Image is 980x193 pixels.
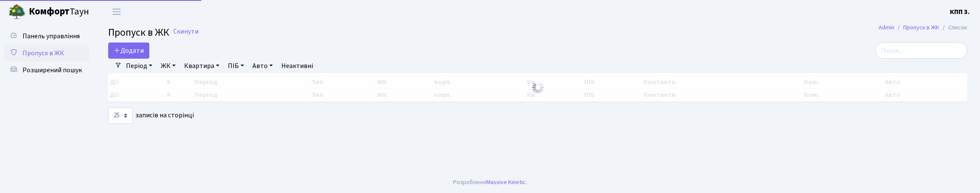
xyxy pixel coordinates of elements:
[108,108,133,124] select: записів на сторінці
[22,48,64,58] span: Пропуск в ЖК
[123,59,156,73] a: Період
[8,3,25,20] img: logo.png
[531,81,545,94] img: Обробка...
[249,59,276,73] a: Авто
[4,28,89,45] a: Панель управління
[950,7,970,17] b: КПП 3.
[4,62,89,79] a: Розширений пошук
[875,43,967,59] input: Пошук...
[486,178,526,187] a: Massive Kinetic
[453,178,527,187] div: Розроблено .
[866,19,980,37] nav: breadcrumb
[114,46,144,55] span: Додати
[903,23,939,32] a: Пропуск в ЖК
[173,28,199,36] a: Скинути
[22,31,80,41] span: Панель управління
[106,5,127,19] button: Переключити навігацію
[4,45,89,62] a: Пропуск в ЖК
[879,23,894,32] a: Admin
[22,65,82,75] span: Розширений пошук
[278,59,316,73] a: Неактивні
[108,25,169,40] span: Пропуск в ЖК
[108,108,194,124] label: записів на сторінці
[108,43,149,59] a: Додати
[29,5,89,19] span: Таун
[29,5,70,18] b: Комфорт
[181,59,223,73] a: Квартира
[950,7,970,17] a: КПП 3.
[157,59,179,73] a: ЖК
[939,23,967,32] li: Список
[224,59,247,73] a: ПІБ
